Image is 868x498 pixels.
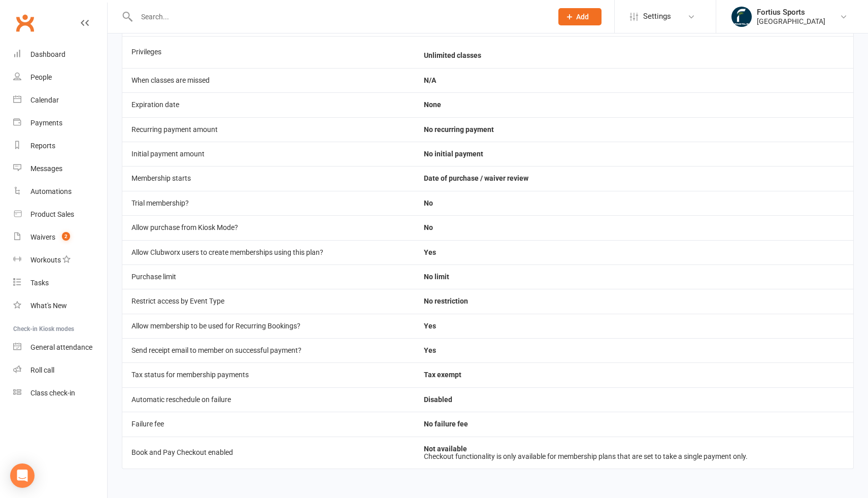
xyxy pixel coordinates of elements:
[13,336,107,359] a: General attendance kiosk mode
[13,180,107,203] a: Automations
[30,279,49,287] div: Tasks
[133,10,545,24] input: Search...
[30,366,54,374] div: Roll call
[13,382,107,405] a: Class kiosk mode
[30,187,72,195] div: Automations
[122,412,415,436] td: Failure fee
[415,68,853,92] td: N/A
[13,135,107,157] a: Reports
[13,294,107,317] a: What's New
[30,142,55,150] div: Reports
[122,289,415,313] td: Restrict access by Event Type
[122,314,415,338] td: Allow membership to be used for Recurring Bookings?
[30,164,62,173] div: Messages
[122,240,415,264] td: Allow Clubworx users to create memberships using this plan?
[122,362,415,387] td: Tax status for membership payments
[424,453,844,460] div: Checkout functionality is only available for membership plans that are set to take a single payme...
[643,5,671,28] span: Settings
[731,7,752,27] img: thumb_image1743802567.png
[424,420,468,428] span: No failure fee
[13,359,107,382] a: Roll call
[415,314,853,338] td: Yes
[122,36,415,68] td: Privileges
[13,157,107,180] a: Messages
[757,17,825,26] div: [GEOGRAPHIC_DATA]
[13,89,107,112] a: Calendar
[13,272,107,294] a: Tasks
[30,343,92,351] div: General attendance
[30,389,75,397] div: Class check-in
[415,117,853,142] td: No recurring payment
[576,13,589,21] span: Add
[424,52,844,59] li: Unlimited classes
[122,92,415,117] td: Expiration date
[415,362,853,387] td: Tax exempt
[415,191,853,215] td: No
[415,142,853,166] td: No initial payment
[415,338,853,362] td: Yes
[13,112,107,135] a: Payments
[122,215,415,240] td: Allow purchase from Kiosk Mode?
[122,117,415,142] td: Recurring payment amount
[30,119,62,127] div: Payments
[757,8,825,17] div: Fortius Sports
[30,96,59,104] div: Calendar
[30,210,74,218] div: Product Sales
[30,302,67,310] div: What's New
[122,142,415,166] td: Initial payment amount
[122,437,415,469] td: Book and Pay Checkout enabled
[122,68,415,92] td: When classes are missed
[10,463,35,488] div: Open Intercom Messenger
[12,10,38,36] a: Clubworx
[62,232,70,241] span: 2
[415,240,853,264] td: Yes
[13,66,107,89] a: People
[415,215,853,240] td: No
[415,289,853,313] td: No restriction
[415,264,853,289] td: No limit
[122,387,415,412] td: Automatic reschedule on failure
[122,338,415,362] td: Send receipt email to member on successful payment?
[13,226,107,249] a: Waivers 2
[424,445,467,453] strong: Not available
[13,249,107,272] a: Workouts
[30,50,65,58] div: Dashboard
[30,256,61,264] div: Workouts
[122,166,415,190] td: Membership starts
[122,264,415,289] td: Purchase limit
[30,73,52,81] div: People
[558,8,602,25] button: Add
[122,191,415,215] td: Trial membership?
[13,43,107,66] a: Dashboard
[13,203,107,226] a: Product Sales
[424,395,452,404] span: Disabled
[415,92,853,117] td: None
[30,233,55,241] div: Waivers
[415,166,853,190] td: Date of purchase / waiver review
